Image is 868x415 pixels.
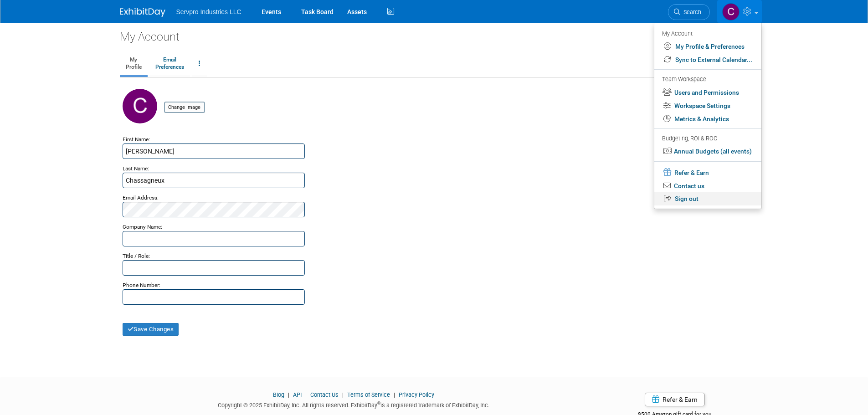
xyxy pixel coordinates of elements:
[654,113,761,126] a: Metrics & Analytics
[123,136,150,143] small: First Name:
[654,86,761,99] a: Users and Permissions
[662,134,752,143] div: Budgeting, ROI & ROO
[347,391,390,398] a: Terms of Service
[654,145,761,158] a: Annual Budgets (all events)
[123,195,159,201] small: Email Address:
[123,89,157,123] img: C.jpg
[654,53,761,67] a: Sync to External Calendar...
[120,23,749,45] div: My Account
[340,391,346,398] span: |
[310,391,339,398] a: Contact Us
[654,192,761,205] a: Sign out
[286,391,292,398] span: |
[123,282,160,288] small: Phone Number:
[654,99,761,113] a: Workspace Settings
[645,393,705,406] a: Refer & Earn
[303,391,309,398] span: |
[120,399,588,410] div: Copyright © 2025 ExhibitDay, Inc. All rights reserved. ExhibitDay is a registered trademark of Ex...
[377,401,380,406] sup: ®
[123,165,149,172] small: Last Name:
[120,8,165,17] img: ExhibitDay
[293,391,302,398] a: API
[273,391,284,398] a: Blog
[722,3,740,20] img: Chris Chassagneux
[399,391,434,398] a: Privacy Policy
[654,40,761,53] a: My Profile & Preferences
[662,75,752,85] div: Team Workspace
[668,4,710,20] a: Search
[123,253,150,259] small: Title / Role:
[149,52,190,75] a: EmailPreferences
[123,323,179,336] button: Save Changes
[654,165,761,179] a: Refer & Earn
[680,9,701,15] span: Search
[662,28,752,39] div: My Account
[120,52,148,75] a: MyProfile
[176,8,241,15] span: Servpro Industries LLC
[654,179,761,193] a: Contact us
[123,224,162,230] small: Company Name:
[391,391,397,398] span: |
